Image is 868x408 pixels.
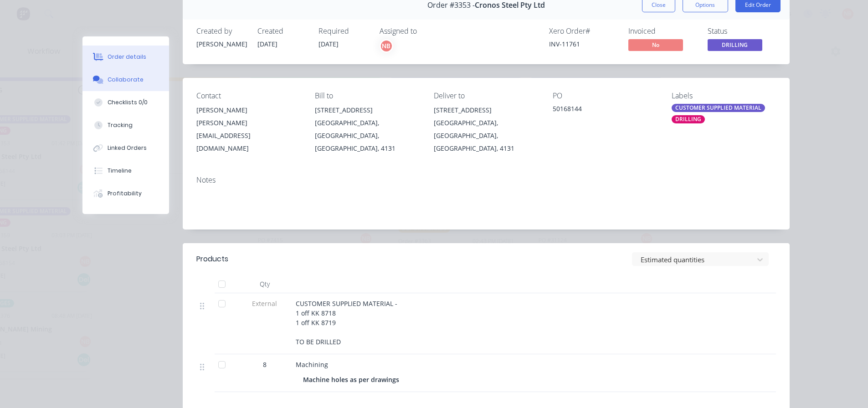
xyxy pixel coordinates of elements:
[82,68,169,91] button: Collaborate
[434,92,538,100] div: Deliver to
[672,104,765,112] div: CUSTOMER SUPPLIED MATERIAL
[108,144,147,152] div: Linked Orders
[108,121,133,129] div: Tracking
[108,76,144,84] div: Collaborate
[303,373,403,386] div: Machine holes as per drawings
[82,91,169,114] button: Checklists 0/0
[434,104,538,117] div: [STREET_ADDRESS]
[196,39,247,49] div: [PERSON_NAME]
[82,137,169,159] button: Linked Orders
[108,167,132,175] div: Timeline
[108,189,142,198] div: Profitability
[82,182,169,205] button: Profitability
[237,275,292,293] div: Qty
[708,39,762,53] button: DRILLING
[380,39,393,53] button: NB
[82,114,169,137] button: Tracking
[318,40,339,48] span: [DATE]
[196,27,247,36] div: Created by
[296,299,397,346] span: CUSTOMER SUPPLIED MATERIAL - 1 off KK 8718 1 off KK 8719 TO BE DRILLED
[315,92,419,100] div: Bill to
[315,117,419,155] div: [GEOGRAPHIC_DATA], [GEOGRAPHIC_DATA], [GEOGRAPHIC_DATA], 4131
[628,27,697,36] div: Invoiced
[553,104,657,117] div: 50168144
[82,159,169,182] button: Timeline
[628,39,683,51] span: No
[196,176,776,184] div: Notes
[257,27,308,36] div: Created
[108,98,148,107] div: Checklists 0/0
[196,254,228,265] div: Products
[708,27,776,36] div: Status
[380,27,471,36] div: Assigned to
[672,92,776,100] div: Labels
[434,104,538,155] div: [STREET_ADDRESS][GEOGRAPHIC_DATA], [GEOGRAPHIC_DATA], [GEOGRAPHIC_DATA], 4131
[196,92,301,100] div: Contact
[196,117,301,155] div: [PERSON_NAME][EMAIL_ADDRESS][DOMAIN_NAME]
[427,1,475,10] span: Order #3353 -
[196,104,301,117] div: [PERSON_NAME]
[315,104,419,117] div: [STREET_ADDRESS]
[241,299,288,308] span: External
[318,27,369,36] div: Required
[108,53,146,61] div: Order details
[672,115,705,123] div: DRILLING
[434,117,538,155] div: [GEOGRAPHIC_DATA], [GEOGRAPHIC_DATA], [GEOGRAPHIC_DATA], 4131
[257,40,277,48] span: [DATE]
[475,1,545,10] span: Cronos Steel Pty Ltd
[296,360,328,369] span: Machining
[196,104,301,155] div: [PERSON_NAME][PERSON_NAME][EMAIL_ADDRESS][DOMAIN_NAME]
[315,104,419,155] div: [STREET_ADDRESS][GEOGRAPHIC_DATA], [GEOGRAPHIC_DATA], [GEOGRAPHIC_DATA], 4131
[708,39,762,51] span: DRILLING
[553,92,657,100] div: PO
[82,46,169,68] button: Order details
[549,39,617,49] div: INV-11761
[549,27,617,36] div: Xero Order #
[263,360,267,369] span: 8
